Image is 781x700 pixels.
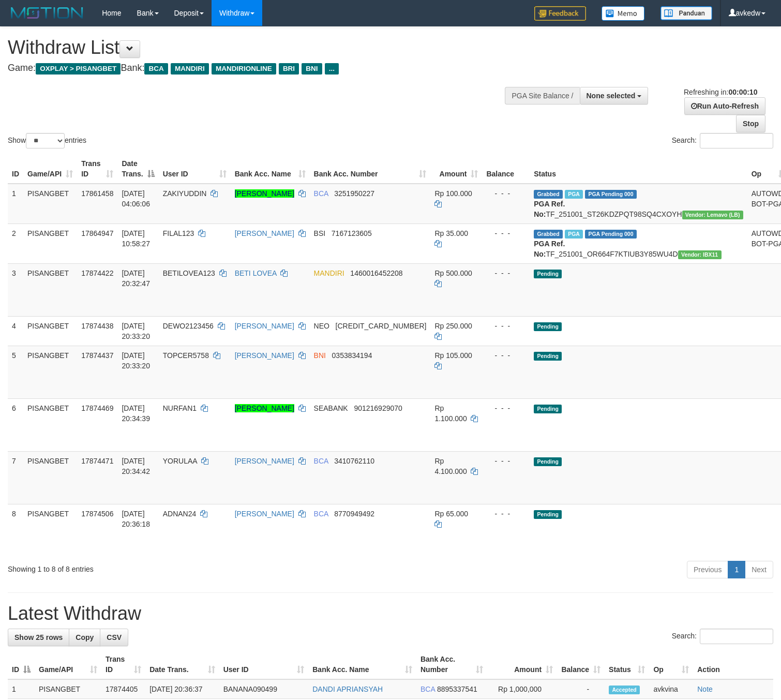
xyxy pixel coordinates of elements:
span: Copy 901216929070 to clipboard [354,404,402,412]
th: Status [530,154,747,184]
span: Refreshing in: [684,88,757,96]
div: - - - [486,350,525,361]
div: - - - [486,268,525,278]
a: CSV [100,629,128,646]
th: Amount: activate to sort column ascending [430,154,482,184]
span: Rp 4.100.000 [434,457,467,475]
span: SEABANK [314,404,348,412]
span: 17874506 [81,510,113,518]
span: Copy 8770949492 to clipboard [334,510,374,518]
span: 17861458 [81,189,113,198]
th: Trans ID: activate to sort column ascending [77,154,117,184]
label: Search: [672,629,773,644]
td: 8 [8,504,23,557]
span: Copy 1460016452208 to clipboard [350,269,402,277]
th: Amount: activate to sort column ascending [487,650,558,679]
span: Copy 8895337541 to clipboard [437,685,477,693]
img: MOTION_logo.png [8,5,86,21]
th: Balance: activate to sort column ascending [557,650,605,679]
a: 1 [728,561,745,578]
th: Game/API: activate to sort column ascending [23,154,77,184]
span: [DATE] 04:06:06 [122,189,150,208]
td: 7 [8,451,23,504]
span: DEWO2123456 [163,322,214,330]
th: User ID: activate to sort column ascending [159,154,231,184]
div: - - - [486,228,525,239]
span: BCA [314,457,328,465]
a: [PERSON_NAME] [235,510,294,518]
h1: Latest Withdraw [8,603,773,624]
span: Pending [534,510,562,519]
span: BNI [314,351,326,360]
button: None selected [580,87,649,105]
th: Date Trans.: activate to sort column descending [117,154,158,184]
span: Marked by avkwilly [565,190,583,199]
th: Bank Acc. Name: activate to sort column ascending [231,154,310,184]
span: Show 25 rows [14,633,63,642]
div: PGA Site Balance / [505,87,579,105]
th: Status: activate to sort column ascending [605,650,649,679]
th: Op: activate to sort column ascending [649,650,693,679]
span: 17874471 [81,457,113,465]
input: Search: [700,629,773,644]
span: Rp 105.000 [434,351,472,360]
b: PGA Ref. No: [534,200,565,218]
div: - - - [486,509,525,519]
a: Show 25 rows [8,629,69,646]
span: [DATE] 20:34:39 [122,404,150,423]
span: Rp 65.000 [434,510,468,518]
span: Copy 5859458227173359 to clipboard [336,322,427,330]
span: NURFAN1 [163,404,197,412]
span: CSV [107,633,122,642]
td: PISANGBET [23,224,77,263]
td: PISANGBET [23,184,77,224]
th: ID: activate to sort column descending [8,650,35,679]
span: YORULAA [163,457,197,465]
td: BANANA090499 [219,679,309,699]
h1: Withdraw List [8,37,510,58]
img: Feedback.jpg [534,6,586,21]
span: Copy 0353834194 to clipboard [332,351,372,360]
span: Copy 3251950227 to clipboard [334,189,374,198]
td: PISANGBET [23,504,77,557]
td: PISANGBET [23,316,77,346]
td: PISANGBET [23,398,77,451]
td: 5 [8,346,23,398]
span: 17874438 [81,322,113,330]
span: [DATE] 10:58:27 [122,229,150,248]
span: 17874469 [81,404,113,412]
img: Button%20Memo.svg [602,6,645,21]
span: Copy 3410762110 to clipboard [334,457,374,465]
td: PISANGBET [23,263,77,316]
a: Next [745,561,773,578]
span: 17874437 [81,351,113,360]
span: Vendor URL: https://dashboard.q2checkout.com/secure [682,211,743,219]
a: Stop [736,115,765,132]
span: Grabbed [534,190,563,199]
span: [DATE] 20:34:42 [122,457,150,475]
b: PGA Ref. No: [534,240,565,258]
th: Bank Acc. Number: activate to sort column ascending [310,154,431,184]
a: Previous [687,561,728,578]
span: 17874422 [81,269,113,277]
span: MANDIRI [314,269,344,277]
span: NEO [314,322,329,330]
span: MANDIRIONLINE [212,63,276,75]
td: TF_251001_ST26KDZPQT98SQ4CXOYH [530,184,747,224]
a: Note [697,685,713,693]
a: [PERSON_NAME] [235,404,294,412]
td: 17874405 [101,679,145,699]
span: [DATE] 20:32:47 [122,269,150,288]
span: BCA [420,685,435,693]
span: [DATE] 20:36:18 [122,510,150,528]
td: 3 [8,263,23,316]
div: - - - [486,188,525,199]
span: OXPLAY > PISANGBET [36,63,121,75]
div: - - - [486,456,525,466]
a: [PERSON_NAME] [235,322,294,330]
img: panduan.png [660,6,712,20]
span: Rp 250.000 [434,322,472,330]
span: FILAL123 [163,229,194,237]
span: BCA [314,189,328,198]
th: Game/API: activate to sort column ascending [35,650,101,679]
